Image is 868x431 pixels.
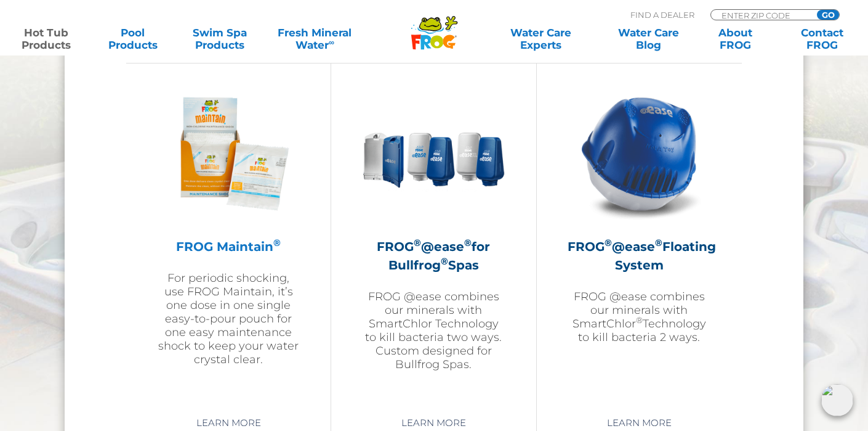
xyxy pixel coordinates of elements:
p: For periodic shocking, use FROG Maintain, it’s one dose in one single easy-to-pour pouch for one ... [157,271,300,366]
h2: FROG @ease for Bullfrog Spas [362,237,505,274]
img: Frog_Maintain_Hero-2-v2-300x300.png [157,82,300,225]
a: Water CareExperts [486,27,595,51]
a: Swim SpaProducts [186,27,254,51]
h2: FROG @ease Floating System [568,237,711,274]
a: AboutFROG [701,27,769,51]
p: Find A Dealer [630,9,694,20]
img: bullfrog-product-hero-300x300.png [362,82,505,225]
p: FROG @ease combines our minerals with SmartChlor Technology to kill bacteria two ways. Custom des... [362,290,505,371]
sup: ® [655,237,662,248]
sup: ® [464,237,472,248]
a: Water CareBlog [615,27,683,51]
sup: ® [636,315,643,325]
img: openIcon [821,384,853,416]
a: FROG®@ease®Floating SystemFROG @ease combines our minerals with SmartChlor®Technology to kill bac... [568,82,711,403]
sup: ® [414,237,421,248]
input: GO [817,10,839,20]
h2: FROG Maintain [157,237,300,256]
sup: ® [441,255,448,267]
a: Hot TubProducts [12,27,80,51]
a: Fresh MineralWater∞ [273,27,357,51]
sup: ® [273,237,281,248]
a: FROG Maintain®For periodic shocking, use FROG Maintain, it’s one dose in one single easy-to-pour ... [157,82,300,403]
a: ContactFROG [788,27,856,51]
sup: ∞ [329,38,334,47]
a: FROG®@ease®for Bullfrog®SpasFROG @ease combines our minerals with SmartChlor Technology to kill b... [362,82,505,403]
a: PoolProducts [99,27,167,51]
img: hot-tub-product-atease-system-300x300.png [568,82,710,225]
sup: ® [605,237,612,248]
p: FROG @ease combines our minerals with SmartChlor Technology to kill bacteria 2 ways. [568,290,711,344]
input: Zip Code Form [720,10,803,20]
